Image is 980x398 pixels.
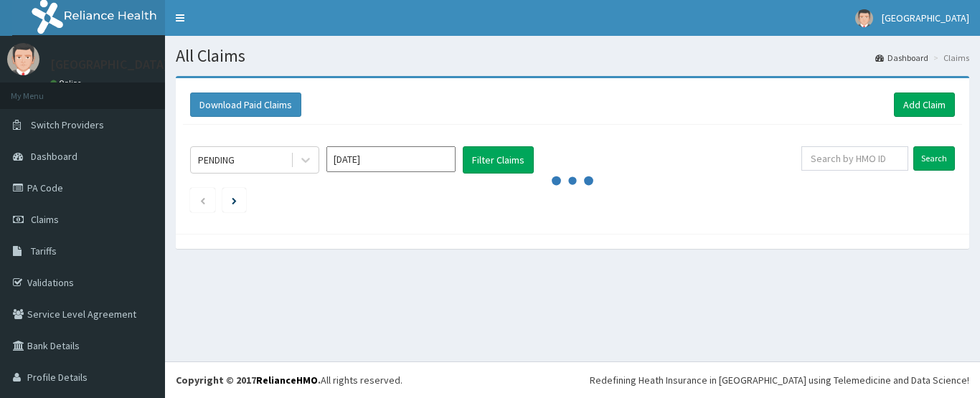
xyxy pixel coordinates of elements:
[326,146,456,172] input: Select Month and Year
[7,43,39,75] img: User Image
[551,159,594,202] svg: audio-loading
[801,146,908,171] input: Search by HMO ID
[590,373,969,387] div: Redefining Heath Insurance in [GEOGRAPHIC_DATA] using Telemedicine and Data Science!
[31,150,77,163] span: Dashboard
[199,194,206,207] a: Previous page
[190,93,301,117] button: Download Paid Claims
[50,58,169,71] p: [GEOGRAPHIC_DATA]
[176,47,969,65] h1: All Claims
[232,194,237,207] a: Next page
[882,11,969,24] span: [GEOGRAPHIC_DATA]
[165,361,980,398] footer: All rights reserved.
[855,9,873,27] img: User Image
[31,118,104,131] span: Switch Providers
[31,213,59,226] span: Claims
[875,52,928,64] a: Dashboard
[463,146,534,174] button: Filter Claims
[50,78,85,88] a: Online
[198,153,235,167] div: PENDING
[256,374,318,387] a: RelianceHMO
[913,146,955,171] input: Search
[930,52,969,64] li: Claims
[31,245,57,257] span: Tariffs
[894,93,955,117] a: Add Claim
[176,374,321,387] strong: Copyright © 2017 .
